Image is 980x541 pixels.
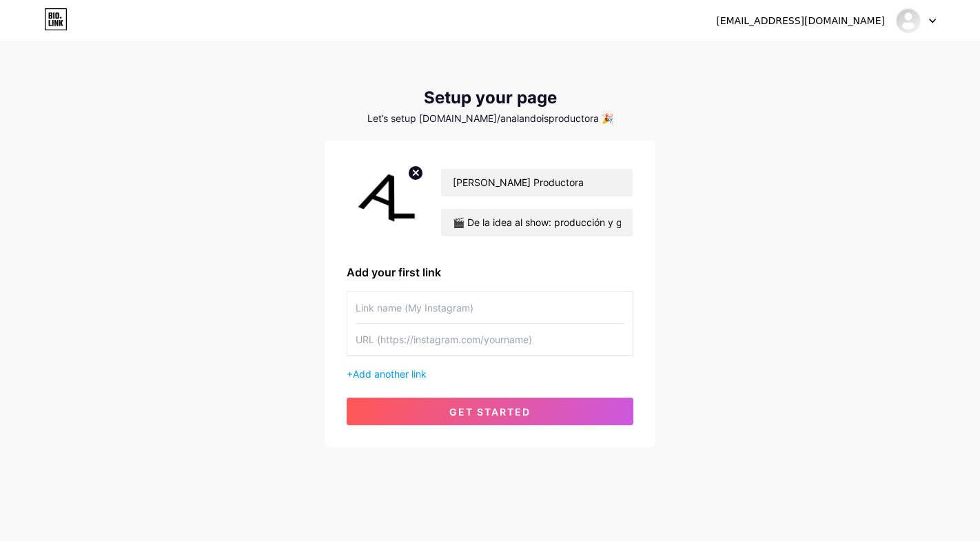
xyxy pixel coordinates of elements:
input: Link name (My Instagram) [356,292,624,323]
div: Add your first link [347,264,633,280]
button: get started [347,398,633,425]
span: get started [449,406,531,418]
input: Your name [441,169,633,196]
div: Setup your page [325,88,655,108]
input: bio [441,209,633,236]
div: Let’s setup [DOMAIN_NAME]/analandoisproductora 🎉 [325,113,655,124]
div: [EMAIL_ADDRESS][DOMAIN_NAME] [716,14,885,28]
input: URL (https://instagram.com/yourname) [356,324,624,355]
img: profile pic [347,163,424,242]
span: Add another link [353,368,427,380]
img: analandoisproductora [895,8,921,34]
div: + [347,367,633,381]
